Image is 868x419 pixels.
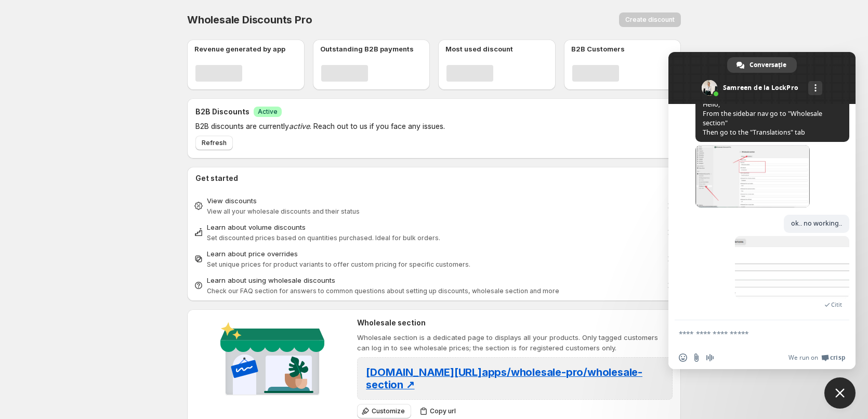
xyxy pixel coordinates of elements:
span: ok.. no working.. [791,219,842,228]
button: Refresh [195,136,233,150]
span: Introduceți un smiley [679,353,687,362]
p: Revenue generated by app [194,44,285,54]
button: Copy url [415,404,462,418]
span: Conversație [749,57,786,73]
span: Refresh [202,139,227,147]
p: B2B discounts are currently . Reach out to us if you face any issues. [195,121,610,132]
span: Wholesale Discounts Pro [187,14,312,26]
h2: B2B Discounts [195,107,249,117]
span: Customize [372,407,405,415]
span: Trimiteţi un fişier [692,353,701,362]
span: Set discounted prices based on quantities purchased. Ideal for bulk orders. [207,234,440,242]
span: Check our FAQ section for answers to common questions about setting up discounts, wholesale secti... [207,287,559,295]
img: Wholesale section [216,318,328,404]
span: Hello, From the sidebar nav go to "Wholesale section" Then go to the "Translations" tab [703,100,822,137]
span: Copy url [430,407,456,415]
span: View all your wholesale discounts and their status [207,207,360,215]
a: [DOMAIN_NAME][URL]apps/wholesale-pro/wholesale-section ↗ [366,369,642,390]
p: Wholesale section is a dedicated page to displays all your products. Only tagged customers can lo... [357,332,673,353]
p: Outstanding B2B payments [320,44,414,54]
div: Mai multe canale [808,81,822,95]
em: active [289,122,310,130]
p: B2B Customers [571,44,625,54]
span: Citit [831,301,842,308]
div: Conversație [727,57,797,73]
div: Learn about volume discounts [207,222,661,232]
div: Close chat [824,377,856,409]
a: We run onCrisp [788,353,845,362]
p: Most used discount [445,44,513,54]
div: Learn about price overrides [207,248,661,259]
div: View discounts [207,195,661,206]
span: Active [258,108,278,116]
span: We run on [788,353,818,362]
button: Customize [357,404,411,418]
span: Înregistrare mesaj audio [706,353,714,362]
textarea: Scrieți mesajul dvs… [679,329,822,338]
span: Crisp [830,353,845,362]
h2: Wholesale section [357,318,673,328]
span: Set unique prices for product variants to offer custom pricing for specific customers. [207,260,470,268]
h2: Get started [195,173,673,184]
span: [DOMAIN_NAME][URL] apps/wholesale-pro/wholesale-section ↗ [366,366,642,391]
div: Learn about using wholesale discounts [207,275,661,285]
